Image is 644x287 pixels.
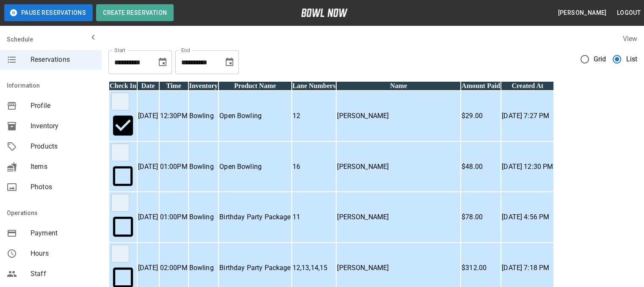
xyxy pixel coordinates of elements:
[219,212,290,222] p: Birthday Party Package
[189,111,218,121] p: Bowling
[554,5,610,21] button: [PERSON_NAME]
[189,82,218,90] th: Inventory
[219,263,290,273] p: Birthday Party Package
[30,55,95,65] span: Reservations
[189,212,218,222] p: Bowling
[293,212,336,222] p: 11
[138,162,158,172] p: [DATE]
[337,111,460,121] p: [PERSON_NAME]
[30,162,95,172] span: Items
[154,54,171,71] button: Choose date, selected date is Oct 12, 2025
[293,111,336,121] p: 12
[614,5,644,21] button: Logout
[502,263,553,273] p: [DATE] 7:18 PM
[160,263,188,273] p: 02:00PM
[337,212,460,222] p: [PERSON_NAME]
[337,263,460,273] p: [PERSON_NAME]
[221,54,238,71] button: Choose date, selected date is Nov 13, 2025
[96,4,174,21] button: Create Reservation
[160,162,188,172] p: 01:00PM
[30,141,95,152] span: Products
[30,228,95,238] span: Payment
[160,82,188,90] th: Time
[30,269,95,279] span: Staff
[138,111,158,121] p: [DATE]
[30,101,95,111] span: Profile
[502,162,553,172] p: [DATE] 12:30 PM
[293,162,336,172] p: 16
[626,54,637,64] span: List
[30,248,95,259] span: Hours
[109,82,137,90] th: Check In
[189,162,218,172] p: Bowling
[219,162,290,172] p: Open Bowling
[30,121,95,131] span: Inventory
[622,35,637,43] label: View
[462,263,500,273] p: $312.00
[219,82,291,90] th: Product Name
[301,8,348,17] img: logo
[30,182,95,192] span: Photos
[502,111,553,121] p: [DATE] 7:27 PM
[4,4,93,21] button: Pause Reservations
[160,111,188,121] p: 12:30PM
[138,212,158,222] p: [DATE]
[462,162,500,172] p: $48.00
[462,111,500,121] p: $29.00
[292,82,336,90] th: Lane Numbers
[462,212,500,222] p: $78.00
[138,263,158,273] p: [DATE]
[138,82,159,90] th: Date
[189,263,218,273] p: Bowling
[160,212,188,222] p: 01:00PM
[293,263,336,273] p: 12,13,14,15
[594,54,606,64] span: Grid
[219,111,290,121] p: Open Bowling
[501,82,553,90] th: Created At
[502,212,553,222] p: [DATE] 4:56 PM
[461,82,500,90] th: Amount Paid
[337,82,460,90] th: Name
[337,162,460,172] p: [PERSON_NAME]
